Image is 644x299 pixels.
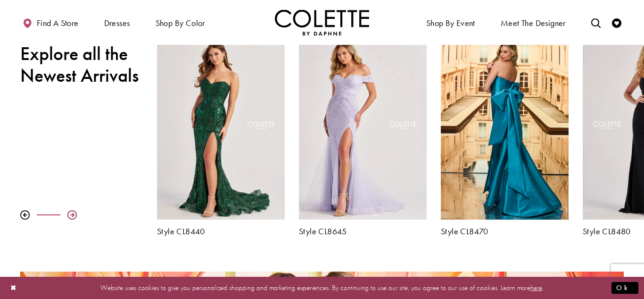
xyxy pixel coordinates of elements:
[441,34,569,220] a: Visit Colette by Daphne Style No. CL8470 Page
[157,34,285,220] a: Visit Colette by Daphne Style No. CL8440 Page
[275,9,369,35] a: Visit Home Page
[441,227,569,236] a: Style CL8470
[610,9,624,35] a: Check Wishlist
[68,282,576,294] p: Website uses cookies to give you personalized shopping and marketing experiences. By continuing t...
[275,9,369,35] img: Colette by Daphne
[102,9,132,35] span: Dresses
[424,9,478,35] span: Shop By Event
[530,283,542,292] a: here
[157,227,285,236] a: Style CL8440
[104,18,130,28] span: Dresses
[6,280,22,296] button: Close Dialog
[434,26,576,243] div: Colette by Daphne Style No. CL8470
[299,227,427,236] a: Style CL8645
[292,26,434,243] div: Colette by Daphne Style No. CL8645
[156,18,205,28] span: Shop by color
[20,9,81,35] a: Find a store
[501,18,566,28] span: Meet the designer
[20,43,143,86] h2: Explore all the Newest Arrivals
[498,9,568,35] a: Meet the designer
[153,9,207,35] span: Shop by color
[299,34,427,220] a: Visit Colette by Daphne Style No. CL8645 Page
[426,18,475,28] span: Shop By Event
[150,26,292,243] div: Colette by Daphne Style No. CL8440
[611,282,638,294] button: Submit Dialog
[589,9,603,35] a: Toggle search
[37,18,79,28] span: Find a store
